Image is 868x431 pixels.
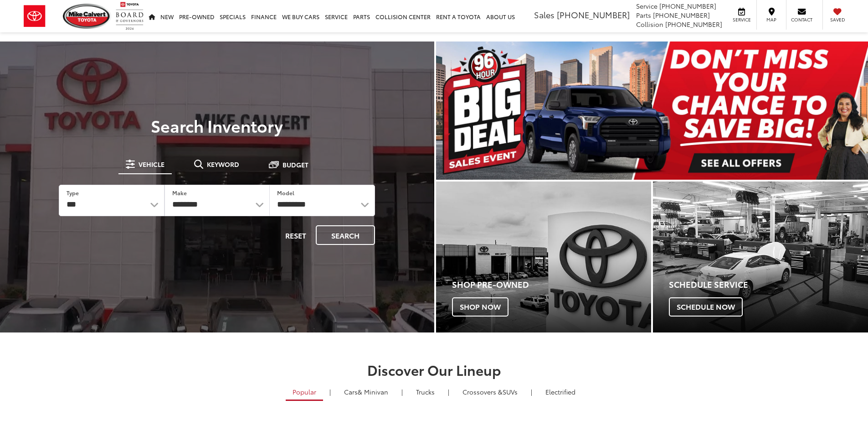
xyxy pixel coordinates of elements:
span: Schedule Now [669,297,743,317]
h4: Schedule Service [669,280,868,289]
span: Map [761,16,781,23]
button: Search [316,225,375,245]
div: Toyota [653,182,868,332]
span: Parts [636,10,651,20]
a: Schedule Service Schedule Now [653,182,868,332]
div: Toyota [436,182,651,332]
h4: Shop Pre-Owned [452,280,651,289]
span: [PHONE_NUMBER] [659,1,716,10]
span: Budget [282,161,308,168]
button: Reset [277,225,314,245]
li: | [327,387,333,396]
h3: Search Inventory [38,116,396,135]
span: Sales [534,9,555,21]
span: [PHONE_NUMBER] [665,20,722,29]
span: [PHONE_NUMBER] [557,9,630,21]
a: SUVs [456,384,524,400]
a: Shop Pre-Owned Shop Now [436,182,651,332]
a: Electrified [539,384,582,400]
a: Cars [337,384,395,400]
a: Trucks [409,384,442,400]
span: Service [636,1,657,10]
li: | [399,387,405,396]
img: Mike Calvert Toyota [63,4,111,29]
span: Keyword [207,161,239,167]
span: Saved [827,16,847,23]
span: Service [731,16,752,23]
label: Model [277,189,294,197]
h2: Discover Our Lineup [113,362,755,377]
span: Crossovers & [462,387,503,396]
label: Type [67,189,79,197]
span: [PHONE_NUMBER] [653,10,710,20]
li: | [446,387,452,396]
span: Shop Now [452,297,508,317]
span: & Minivan [358,387,388,396]
a: Popular [286,384,323,401]
label: Make [172,189,187,197]
span: Vehicle [139,161,164,167]
span: Collision [636,20,663,29]
li: | [529,387,534,396]
span: Contact [791,16,812,23]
